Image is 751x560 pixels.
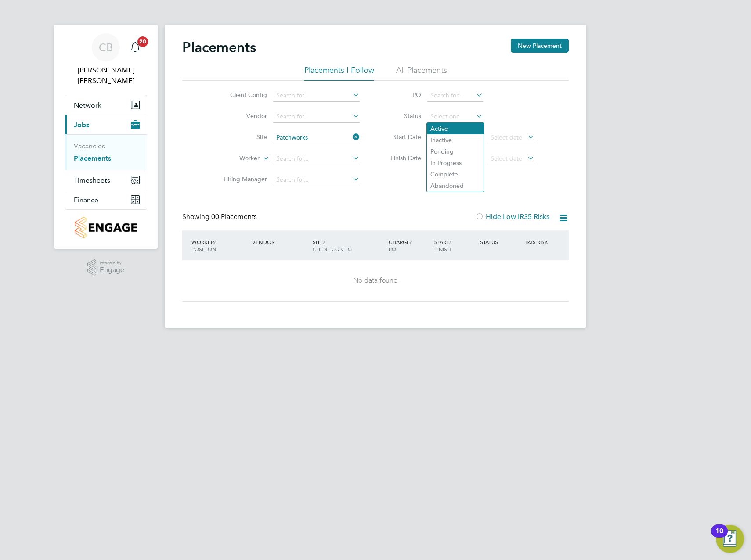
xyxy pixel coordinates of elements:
[137,36,148,47] span: 20
[65,33,147,86] a: CB[PERSON_NAME] [PERSON_NAME]
[386,234,432,257] div: Charge
[65,217,147,238] a: Go to home page
[74,121,89,129] span: Jobs
[475,212,549,221] label: Hide Low IR35 Risks
[65,115,147,134] button: Jobs
[65,95,147,115] button: Network
[87,259,125,276] a: Powered byEngage
[99,42,113,53] span: CB
[189,234,250,257] div: Worker
[523,234,553,250] div: IR35 Risk
[427,180,484,191] li: Abandoned
[126,33,144,61] a: 20
[304,65,374,81] li: Placements I Follow
[382,133,421,141] label: Start Date
[65,170,147,190] button: Timesheets
[427,169,484,180] li: Complete
[74,196,98,204] span: Finance
[427,157,484,169] li: In Progress
[382,154,421,162] label: Finish Date
[491,154,522,162] span: Select date
[217,112,267,120] label: Vendor
[182,39,256,56] h2: Placements
[217,133,267,141] label: Site
[100,266,124,274] span: Engage
[100,259,124,267] span: Powered by
[432,234,478,257] div: Start
[715,531,723,542] div: 10
[273,174,360,186] input: Search for...
[478,234,524,250] div: Status
[74,101,101,109] span: Network
[217,91,267,99] label: Client Config
[716,525,744,553] button: Open Resource Center, 10 new notifications
[382,91,421,99] label: PO
[311,234,386,257] div: Site
[74,176,110,184] span: Timesheets
[273,111,360,123] input: Search for...
[74,142,105,150] a: Vacancies
[273,153,360,165] input: Search for...
[389,238,412,252] span: / PO
[211,212,257,221] span: 00 Placements
[427,146,484,157] li: Pending
[273,90,360,102] input: Search for...
[427,123,484,134] li: Active
[427,90,483,102] input: Search for...
[182,212,259,222] div: Showing
[191,238,216,252] span: / Position
[427,134,484,146] li: Inactive
[396,65,447,81] li: All Placements
[511,39,569,53] button: New Placement
[209,154,260,163] label: Worker
[191,276,560,285] div: No data found
[75,217,137,238] img: countryside-properties-logo-retina.png
[74,154,111,162] a: Placements
[434,238,451,252] span: / Finish
[54,25,158,249] nav: Main navigation
[65,190,147,209] button: Finance
[65,134,147,170] div: Jobs
[313,238,352,252] span: / Client Config
[217,175,267,183] label: Hiring Manager
[250,234,311,250] div: Vendor
[65,65,147,86] span: Connor Benning
[382,112,421,120] label: Status
[491,133,522,141] span: Select date
[273,132,360,144] input: Search for...
[427,111,483,123] input: Select one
